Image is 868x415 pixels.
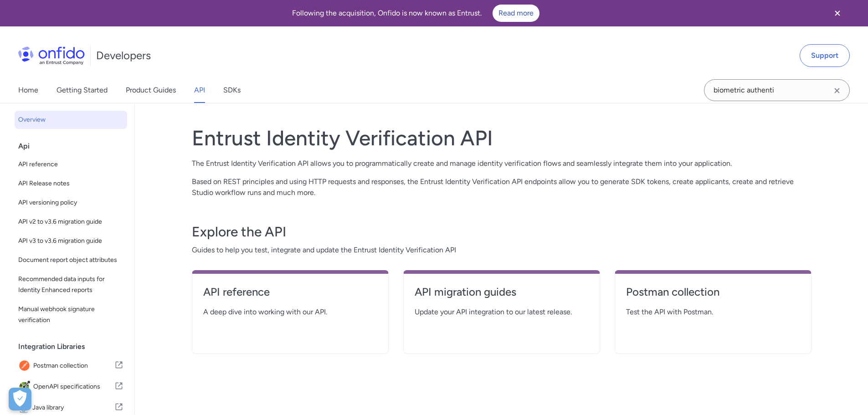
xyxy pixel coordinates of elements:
[56,77,108,103] a: Getting Started
[18,137,131,155] div: Api
[18,380,33,393] img: IconOpenAPI specifications
[493,5,539,22] a: Read more
[192,158,812,169] p: The Entrust Identity Verification API allows you to programmatically create and manage identity v...
[33,359,114,372] span: Postman collection
[18,338,131,356] div: Integration Libraries
[18,197,123,208] span: API versioning policy
[203,285,377,307] a: API reference
[15,194,127,212] a: API versioning policy
[11,5,821,22] div: Following the acquisition, Onfido is now known as Entrust.
[626,285,800,307] a: Postman collection
[18,359,33,372] img: IconPostman collection
[832,8,843,19] svg: Close banner
[704,79,850,101] input: Onfido search input field
[18,46,85,65] img: Onfido Logo
[18,304,123,326] span: Manual webhook signature verification
[18,216,123,227] span: API v2 to v3.6 migration guide
[415,285,589,307] a: API migration guides
[223,77,241,103] a: SDKs
[415,307,589,318] span: Update your API integration to our latest release.
[18,255,123,266] span: Document report object attributes
[18,236,123,246] span: API v3 to v3.6 migration guide
[203,285,377,299] h4: API reference
[15,300,127,329] a: Manual webhook signature verification
[15,377,127,397] a: IconOpenAPI specificationsOpenAPI specifications
[15,232,127,250] a: API v3 to v3.6 migration guide
[832,85,842,96] svg: Clear search field button
[194,77,205,103] a: API
[203,307,377,318] span: A deep dive into working with our API.
[192,125,812,151] h1: Entrust Identity Verification API
[15,356,127,376] a: IconPostman collectionPostman collection
[15,270,127,299] a: Recommended data inputs for Identity Enhanced reports
[15,213,127,231] a: API v2 to v3.6 migration guide
[192,223,812,241] h3: Explore the API
[126,77,176,103] a: Product Guides
[800,44,850,67] a: Support
[33,380,114,393] span: OpenAPI specifications
[18,114,123,125] span: Overview
[96,48,151,63] h1: Developers
[192,245,812,256] span: Guides to help you test, integrate and update the Entrust Identity Verification API
[18,77,38,103] a: Home
[9,388,31,410] button: Open Preferences
[18,274,123,296] span: Recommended data inputs for Identity Enhanced reports
[821,2,854,25] button: Close banner
[626,307,800,318] span: Test the API with Postman.
[415,285,589,299] h4: API migration guides
[15,174,127,193] a: API Release notes
[32,401,114,414] span: Java library
[15,111,127,129] a: Overview
[15,155,127,174] a: API reference
[626,285,800,299] h4: Postman collection
[15,251,127,269] a: Document report object attributes
[9,388,31,410] div: Cookie Preferences
[18,178,123,189] span: API Release notes
[192,176,812,198] p: Based on REST principles and using HTTP requests and responses, the Entrust Identity Verification...
[18,159,123,170] span: API reference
